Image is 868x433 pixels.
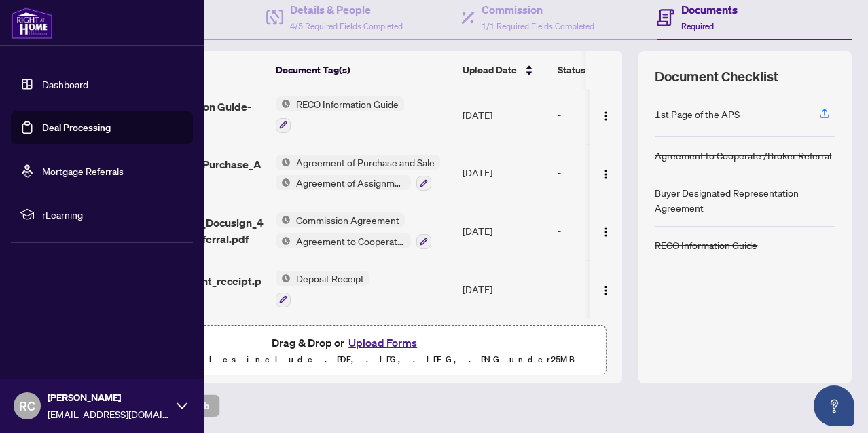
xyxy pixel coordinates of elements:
img: Status Icon [276,175,291,190]
img: Logo [600,227,611,238]
img: Logo [600,111,611,121]
span: Upload Date [463,62,517,77]
th: Status [552,51,668,89]
h4: Details & People [290,1,403,18]
button: Logo [595,162,617,183]
div: - [558,282,662,297]
img: Status Icon [276,212,291,227]
button: Upload Forms [344,334,421,352]
button: Status IconCommission AgreementStatus IconAgreement to Cooperate /Broker Referral [276,212,431,249]
div: 1st Page of the APS [655,107,740,121]
div: - [558,165,662,180]
span: Drag & Drop or [272,334,421,352]
span: 1/1 Required Fields Completed [482,21,594,31]
img: Logo [600,285,611,296]
span: Status [558,62,585,77]
span: Agreement to Cooperate /Broker Referral [291,233,411,248]
img: logo [11,7,53,39]
div: - [558,107,662,122]
img: Logo [600,169,611,180]
span: RECO Information Guide [291,96,404,111]
a: Deal Processing [42,121,111,134]
td: [DATE] [457,144,552,202]
span: [EMAIL_ADDRESS][DOMAIN_NAME] [48,407,170,421]
span: Document Checklist [655,67,778,86]
button: Status IconAgreement of Purchase and SaleStatus IconAgreement of Assignment of Purchase and Sale [276,155,440,191]
button: Logo [595,104,617,126]
img: Status Icon [276,155,291,170]
span: RC [19,396,35,415]
button: Logo [595,278,617,300]
span: 4/5 Required Fields Completed [290,21,403,31]
td: [DATE] [457,202,552,260]
h4: Commission [482,1,594,18]
button: Logo [595,220,617,242]
span: Agreement of Purchase and Sale [291,155,440,170]
span: Agreement of Assignment of Purchase and Sale [291,175,411,190]
span: Drag & Drop orUpload FormsSupported files include .PDF, .JPG, .JPEG, .PNG under25MB [88,326,605,376]
div: RECO Information Guide [655,238,757,252]
a: Mortgage Referrals [42,165,124,177]
a: Dashboard [42,78,88,90]
td: [DATE] [457,86,552,144]
span: [PERSON_NAME] [48,390,170,405]
button: Status IconDeposit Receipt [276,271,369,307]
img: Status Icon [276,271,291,286]
div: Agreement to Cooperate /Broker Referral [655,148,831,163]
td: [DATE] [457,260,552,318]
span: Required [681,21,714,31]
h4: Documents [681,1,738,18]
img: Status Icon [276,233,291,248]
th: Upload Date [457,51,552,89]
button: Open asap [814,385,854,426]
span: Commission Agreement [291,212,405,227]
img: Status Icon [276,96,291,111]
span: rLearning [42,207,183,222]
button: Status IconRECO Information Guide [276,96,404,133]
span: Deposit Receipt [291,271,369,286]
th: Document Tag(s) [270,51,457,89]
div: - [558,223,662,238]
div: Buyer Designated Representation Agreement [655,185,835,215]
p: Supported files include .PDF, .JPG, .JPEG, .PNG under 25 MB [96,352,597,368]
